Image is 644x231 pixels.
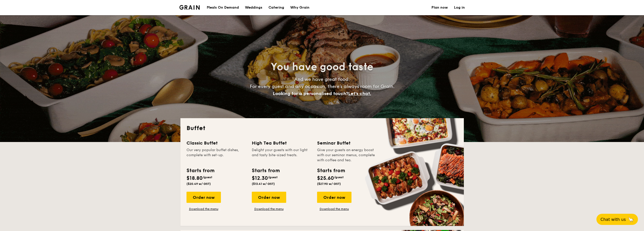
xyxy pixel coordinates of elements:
span: /guest [334,175,344,179]
a: Logotype [179,5,200,10]
div: Order now [317,192,351,203]
span: Chat with us [600,217,626,222]
span: ($13.41 w/ GST) [252,182,275,186]
span: $12.30 [252,175,268,181]
h2: Buffet [186,124,458,132]
span: ($20.49 w/ GST) [186,182,211,186]
span: Looking for a personalised touch? [273,91,348,96]
div: Starts from [252,167,279,174]
div: Starts from [186,167,214,174]
span: /guest [203,175,212,179]
button: Chat with us🦙 [596,214,638,225]
div: Order now [252,192,286,203]
span: $18.80 [186,175,203,181]
span: Let's chat. [348,91,371,96]
div: Our very popular buffet dishes, complete with set-up. [186,148,246,163]
span: 🦙 [628,217,634,222]
div: Order now [186,192,221,203]
a: Download the menu [252,207,286,211]
div: Delight your guests with our light and tasty bite-sized treats. [252,148,311,163]
span: And we have great food. For every guest and any occasion, there’s always room for Grain. [250,77,394,96]
div: Classic Buffet [186,139,246,147]
span: You have good taste [271,61,373,73]
div: Starts from [317,167,345,174]
a: Download the menu [317,207,351,211]
div: Seminar Buffet [317,139,376,147]
span: ($27.90 w/ GST) [317,182,341,186]
div: High Tea Buffet [252,139,311,147]
div: Give your guests an energy boost with our seminar menus, complete with coffee and tea. [317,148,376,163]
span: $25.60 [317,175,334,181]
img: Grain [179,5,200,10]
a: Download the menu [186,207,221,211]
span: /guest [268,175,278,179]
